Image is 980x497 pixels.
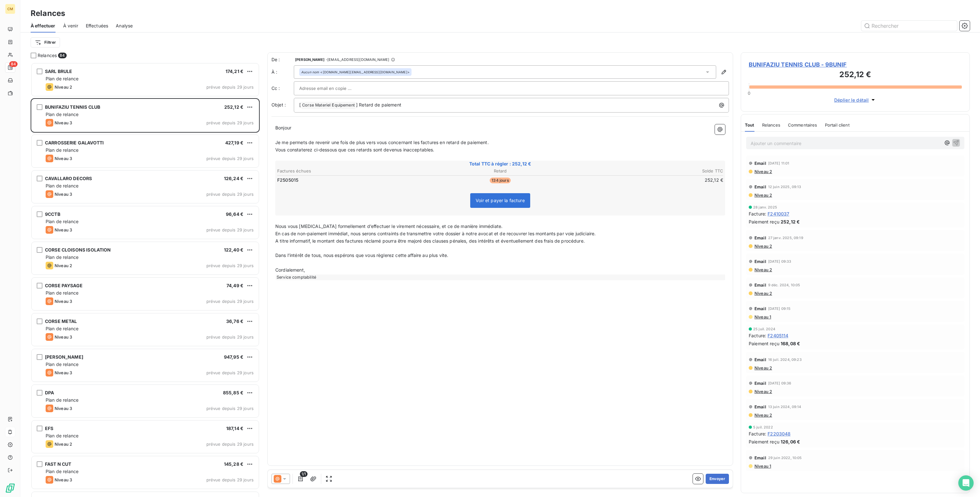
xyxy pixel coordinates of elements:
[55,370,72,375] span: Niveau 3
[206,370,254,375] span: prévue depuis 29 jours
[326,58,389,62] span: - [EMAIL_ADDRESS][DOMAIN_NAME]
[5,483,15,493] img: Logo LeanPay
[301,70,319,74] em: Aucun nom
[46,326,78,331] span: Plan de relance
[754,259,766,264] span: Email
[275,238,585,244] span: A titre informatif, le montant des factures réclamé pourra être majoré des clauses pénales, des i...
[754,235,766,240] span: Email
[749,340,779,347] span: Paiement reçu
[46,397,78,403] span: Plan de relance
[9,61,18,67] span: 84
[31,8,65,19] h3: Relances
[226,283,243,288] span: 74,49 €
[46,433,78,438] span: Plan de relance
[31,62,260,497] div: grid
[754,464,771,469] span: Niveau 1
[55,84,72,90] span: Niveau 2
[45,140,104,145] span: CARROSSERIE GALAVOTTI
[45,104,100,110] span: BUNIFAZIU TENNIS CLUB
[55,227,72,232] span: Niveau 3
[753,205,777,209] span: 28 janv. 2025
[55,442,72,447] span: Niveau 2
[271,69,294,75] label: À :
[46,362,78,367] span: Plan de relance
[271,85,294,91] label: Cc :
[206,156,254,161] span: prévue depuis 29 jours
[295,58,324,62] span: [PERSON_NAME]
[748,91,750,96] span: 0
[749,69,962,82] h3: 252,12 €
[768,161,790,165] span: [DATE] 11:01
[206,406,254,411] span: prévue depuis 29 jours
[753,327,775,331] span: 25 juil. 2024
[749,332,766,339] span: Facture :
[45,247,111,252] span: CORSE CLOISONS ISOLATION
[271,56,294,63] span: De :
[116,23,133,29] span: Analyse
[754,365,772,370] span: Niveau 2
[224,176,243,181] span: 126,24 €
[356,102,401,107] span: ] Retard de paiement
[753,425,773,429] span: 5 juil. 2022
[754,282,766,288] span: Email
[46,76,78,81] span: Plan de relance
[768,456,802,460] span: 29 juin 2022, 10:05
[55,406,72,411] span: Niveau 3
[745,122,754,128] span: Tout
[275,125,291,130] span: Bonjour
[754,389,772,394] span: Niveau 2
[754,169,772,174] span: Niveau 2
[45,69,72,74] span: SARL BRULE
[754,161,766,166] span: Email
[277,168,425,174] th: Factures échues
[834,97,869,103] span: Déplier le détail
[749,438,779,445] span: Paiement reçu
[768,358,802,362] span: 16 juil. 2024, 09:23
[754,455,766,460] span: Email
[55,477,72,482] span: Niveau 3
[45,283,83,288] span: CORSE PAYSAGE
[206,192,254,197] span: prévue depuis 29 jours
[768,210,789,217] span: F2410037
[226,69,243,74] span: 174,21 €
[31,37,60,48] button: Filtrer
[768,405,801,409] span: 13 juin 2024, 09:14
[55,299,72,304] span: Niveau 3
[781,438,800,445] span: 126,06 €
[55,263,72,268] span: Niveau 2
[86,23,108,29] span: Effectuées
[768,332,788,339] span: F2405114
[426,168,574,174] th: Retard
[768,236,803,240] span: 27 janv. 2025, 09:19
[55,120,72,125] span: Niveau 3
[206,227,254,232] span: prévue depuis 29 jours
[275,140,489,145] span: Je me permets de revenir une fois de plus vers vous concernant les factures en retard de paiement.
[754,357,766,362] span: Email
[224,354,243,360] span: 947,95 €
[206,477,254,482] span: prévue depuis 29 jours
[754,184,766,189] span: Email
[46,469,78,474] span: Plan de relance
[754,314,771,319] span: Niveau 1
[825,122,850,128] span: Portail client
[706,474,729,484] button: Envoyer
[45,318,77,324] span: CORSE METAL
[55,192,72,197] span: Niveau 3
[754,267,772,272] span: Niveau 2
[754,306,766,311] span: Email
[226,318,243,324] span: 36,76 €
[275,267,305,273] span: Cordialement,
[762,122,780,128] span: Relances
[768,307,791,311] span: [DATE] 09:15
[5,4,15,14] div: CM
[55,156,72,161] span: Niveau 3
[224,247,243,252] span: 122,40 €
[45,461,71,467] span: FAST N CUT
[45,211,60,217] span: 9CCTB
[206,334,254,340] span: prévue depuis 29 jours
[63,23,78,29] span: À venir
[861,21,957,31] input: Rechercher
[781,218,800,225] span: 252,12 €
[768,259,791,263] span: [DATE] 09:33
[45,354,83,360] span: [PERSON_NAME]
